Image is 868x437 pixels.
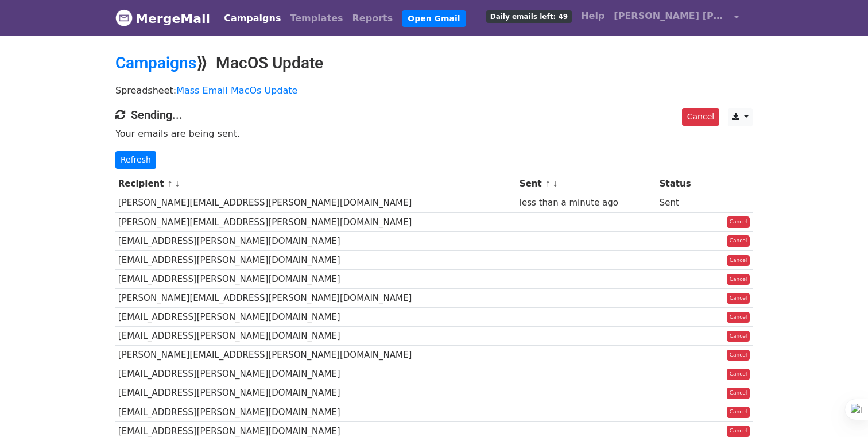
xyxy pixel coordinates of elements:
a: Refresh [115,151,156,169]
a: Cancel [727,426,750,437]
a: Cancel [682,108,719,126]
td: [EMAIL_ADDRESS][PERSON_NAME][DOMAIN_NAME] [115,327,517,346]
h2: ⟫ MacOS Update [115,53,753,73]
td: [PERSON_NAME][EMAIL_ADDRESS][PERSON_NAME][DOMAIN_NAME] [115,289,517,308]
a: Cancel [727,255,750,266]
a: Daily emails left: 49 [482,5,576,28]
h4: Sending... [115,108,753,122]
td: [EMAIL_ADDRESS][PERSON_NAME][DOMAIN_NAME] [115,308,517,327]
a: Cancel [727,388,750,399]
a: Mass Email MacOs Update [176,85,297,96]
span: [PERSON_NAME] [PERSON_NAME] [614,9,728,23]
td: [EMAIL_ADDRESS][PERSON_NAME][DOMAIN_NAME] [115,365,517,384]
p: Spreadsheet: [115,84,753,96]
td: [EMAIL_ADDRESS][PERSON_NAME][DOMAIN_NAME] [115,270,517,289]
a: Cancel [727,407,750,418]
span: Daily emails left: 49 [486,10,572,23]
th: Sent [517,175,657,194]
a: MergeMail [115,6,210,30]
a: ↑ [545,180,551,188]
a: Cancel [727,274,750,285]
td: Sent [657,194,706,212]
a: ↑ [167,180,173,188]
th: Status [657,175,706,194]
th: Recipient [115,175,517,194]
a: Campaigns [115,53,196,72]
a: Cancel [727,369,750,380]
a: Templates [285,7,347,30]
a: Cancel [727,331,750,342]
a: Cancel [727,312,750,323]
p: Your emails are being sent. [115,127,753,140]
td: [EMAIL_ADDRESS][PERSON_NAME][DOMAIN_NAME] [115,384,517,403]
a: Campaigns [219,7,285,30]
td: [EMAIL_ADDRESS][PERSON_NAME][DOMAIN_NAME] [115,231,517,250]
a: Reports [348,7,398,30]
a: Open Gmail [402,10,466,27]
td: [PERSON_NAME][EMAIL_ADDRESS][PERSON_NAME][DOMAIN_NAME] [115,346,517,365]
a: Cancel [727,216,750,228]
a: [PERSON_NAME] [PERSON_NAME] [609,5,743,32]
td: [EMAIL_ADDRESS][PERSON_NAME][DOMAIN_NAME] [115,250,517,269]
a: ↓ [174,180,180,188]
img: MergeMail logo [115,9,133,26]
a: ↓ [552,180,559,188]
td: [EMAIL_ADDRESS][PERSON_NAME][DOMAIN_NAME] [115,403,517,421]
a: Cancel [727,293,750,304]
td: [PERSON_NAME][EMAIL_ADDRESS][PERSON_NAME][DOMAIN_NAME] [115,212,517,231]
div: less than a minute ago [520,196,654,210]
a: Cancel [727,350,750,361]
a: Cancel [727,235,750,247]
a: Help [576,5,609,28]
td: [PERSON_NAME][EMAIL_ADDRESS][PERSON_NAME][DOMAIN_NAME] [115,194,517,212]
